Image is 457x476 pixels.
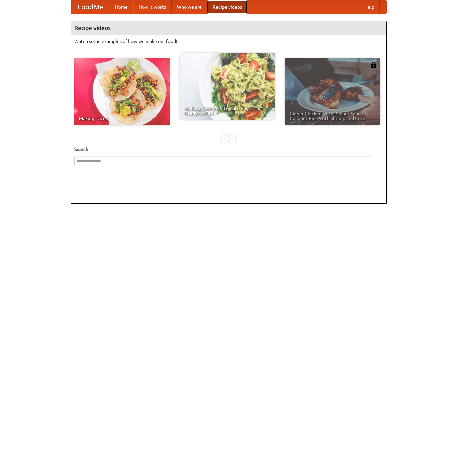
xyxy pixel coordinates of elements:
span: Making Tacos [79,116,165,121]
a: Recipe videos [207,0,247,14]
h4: Recipe videos [71,21,386,35]
a: Home [110,0,133,14]
a: FoodMe [71,0,110,14]
a: Who we are [172,0,207,14]
a: An Easy, Summery Tomato Pasta That's Ready for Fall [180,53,275,120]
a: How it works [133,0,172,14]
a: Help [359,0,380,14]
span: An Easy, Summery Tomato Pasta That's Ready for Fall [184,106,270,115]
div: » [229,134,235,143]
h5: Search [74,146,383,153]
p: Watch some examples of how we make our food! [74,38,383,45]
img: 483408.png [370,62,377,68]
div: « [222,134,228,143]
a: Making Tacos [74,58,170,125]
